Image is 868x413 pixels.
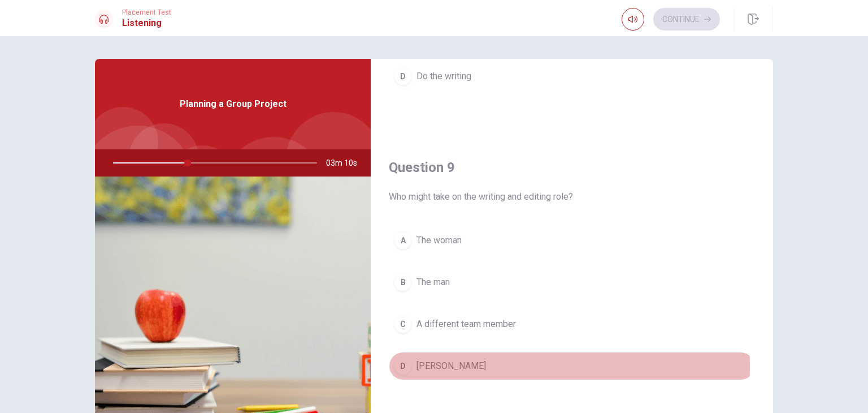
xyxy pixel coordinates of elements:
h1: Listening [122,16,171,30]
span: 03m 10s [326,149,366,177]
span: Placement Test [122,8,171,16]
div: A [394,231,412,249]
span: Do the writing [416,70,471,83]
div: C [394,315,412,333]
h4: Question 9 [389,158,755,177]
button: AThe woman [389,226,755,255]
div: D [394,67,412,85]
button: CA different team member [389,310,755,338]
span: Who might take on the writing and editing role? [389,190,755,204]
div: B [394,273,412,291]
button: D[PERSON_NAME] [389,352,755,380]
span: The man [416,276,450,289]
span: Planning a Group Project [180,97,287,111]
span: The woman [416,234,462,247]
button: BThe man [389,268,755,296]
div: D [394,357,412,375]
button: DDo the writing [389,62,755,91]
span: A different team member [416,317,516,331]
span: [PERSON_NAME] [416,359,486,373]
